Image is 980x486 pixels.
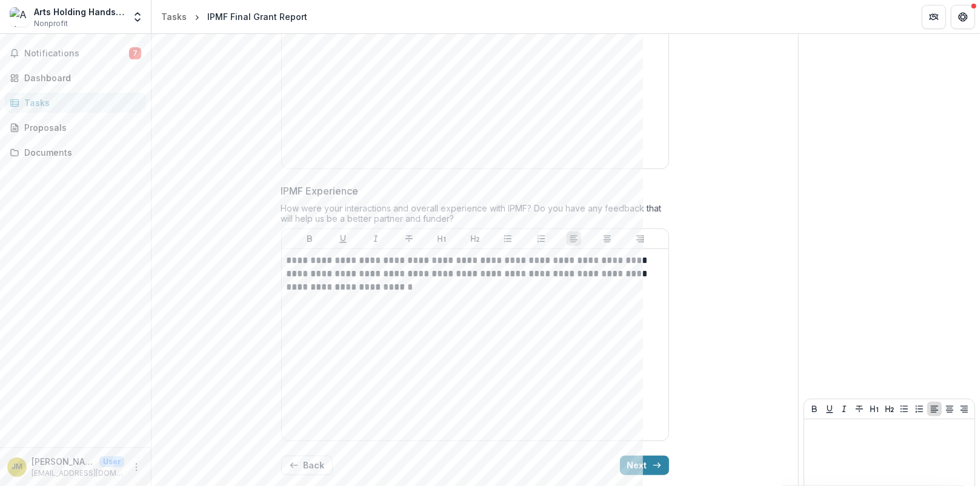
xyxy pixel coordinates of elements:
[161,10,187,23] div: Tasks
[852,402,867,416] button: Strike
[336,231,350,246] button: Underline
[927,402,942,416] button: Align Left
[24,121,136,134] div: Proposals
[600,231,615,246] button: Align Center
[281,184,359,198] p: IPMF Experience
[951,5,975,29] button: Get Help
[156,8,312,25] nav: breadcrumb
[957,402,972,416] button: Align Right
[822,402,837,416] button: Underline
[942,402,957,416] button: Align Center
[24,72,136,84] div: Dashboard
[34,18,68,29] span: Nonprofit
[207,10,307,23] div: IPMF Final Grant Report
[501,231,515,246] button: Bullet List
[897,402,912,416] button: Bullet List
[837,402,852,416] button: Italicize
[5,93,146,113] a: Tasks
[32,468,124,479] p: [EMAIL_ADDRESS][DOMAIN_NAME]
[302,231,317,246] button: Bold
[402,231,416,246] button: Strike
[368,231,383,246] button: Italicize
[807,402,822,416] button: Bold
[32,455,95,468] p: [PERSON_NAME]
[922,5,946,29] button: Partners
[129,47,141,59] span: 7
[24,48,129,59] span: Notifications
[129,460,144,474] button: More
[10,7,29,27] img: Arts Holding Hands and Hearts (AHHAH)
[24,146,136,159] div: Documents
[912,402,927,416] button: Ordered List
[620,456,669,475] button: Next
[281,456,333,475] button: Back
[882,402,897,416] button: Heading 2
[281,203,669,228] div: How were your interactions and overall experience with IPMF? Do you have any feedback that will h...
[156,8,192,25] a: Tasks
[567,231,581,246] button: Align Left
[24,96,136,109] div: Tasks
[5,44,146,63] button: Notifications7
[5,142,146,162] a: Documents
[468,231,482,246] button: Heading 2
[633,231,647,246] button: Align Right
[867,402,882,416] button: Heading 1
[34,5,124,18] div: Arts Holding Hands and Hearts (AHHAH)
[5,68,146,88] a: Dashboard
[435,231,449,246] button: Heading 1
[12,463,22,471] div: Jan Michener
[534,231,548,246] button: Ordered List
[99,456,124,467] p: User
[129,5,146,29] button: Open entity switcher
[5,118,146,138] a: Proposals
